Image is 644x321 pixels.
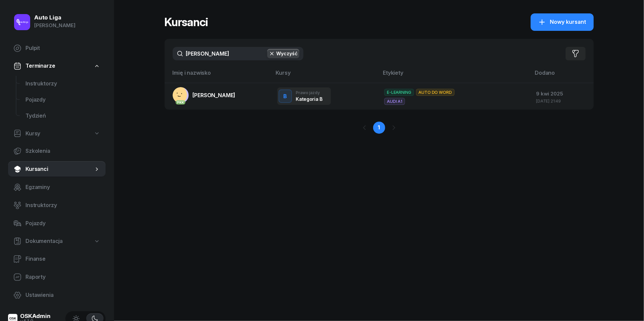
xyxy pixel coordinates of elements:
th: Kursy [272,68,379,83]
a: Kursy [8,126,106,141]
a: Raporty [8,269,106,285]
span: Raporty [25,273,100,281]
span: Instruktorzy [25,201,100,210]
span: Nowy kursant [550,18,586,26]
button: Wyczyść [267,49,299,58]
span: Pojazdy [25,95,100,104]
div: [DATE] 21:49 [536,99,588,103]
span: [PERSON_NAME] [193,92,236,99]
div: [PERSON_NAME] [34,21,75,30]
a: Pulpit [8,40,106,56]
span: AUDI A1 [384,98,405,105]
a: Dokumentacja [8,234,106,249]
span: AUTO DO WORD [416,89,455,96]
a: Pojazdy [20,92,106,108]
div: B [281,91,290,102]
a: Instruktorzy [20,76,106,92]
span: Tydzień [25,112,100,120]
div: Prawo jazdy [296,90,323,95]
a: PKK[PERSON_NAME] [173,87,236,103]
span: Ustawienia [25,291,100,300]
a: Ustawienia [8,287,106,303]
a: Egzaminy [8,179,106,195]
span: Finanse [25,255,100,263]
div: Auto Liga [34,15,75,20]
a: Terminarze [8,58,106,74]
span: Pojazdy [25,219,100,228]
div: Kategoria B [296,96,323,102]
a: Instruktorzy [8,197,106,213]
th: Etykiety [379,68,531,83]
span: Kursy [25,129,40,138]
span: Terminarze [25,62,55,70]
button: B [279,89,292,103]
span: Instruktorzy [25,79,100,88]
div: PKK [176,100,185,105]
span: Pulpit [25,44,100,53]
span: Szkolenia [25,147,100,155]
a: Finanse [8,251,106,267]
span: Egzaminy [25,183,100,192]
th: Dodano [531,68,593,83]
a: Kursanci [8,161,106,177]
span: Kursanci [25,165,94,174]
h1: Kursanci [165,16,208,28]
a: Pojazdy [8,215,106,232]
a: 1 [373,122,385,134]
span: Dokumentacja [25,237,63,246]
a: Szkolenia [8,143,106,159]
div: OSKAdmin [20,313,51,319]
a: Tydzień [20,108,106,124]
div: 9 kwi 2025 [536,89,588,98]
input: Szukaj [173,47,303,60]
button: Nowy kursant [531,13,594,31]
th: Imię i nazwisko [165,68,272,83]
span: E-LEARNING [384,89,414,96]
